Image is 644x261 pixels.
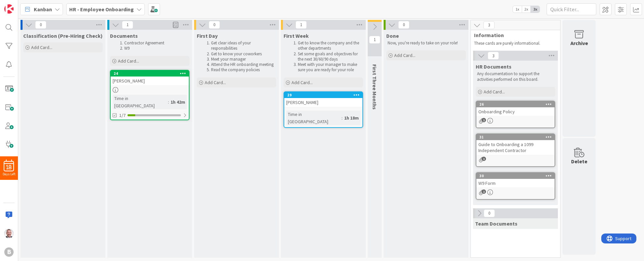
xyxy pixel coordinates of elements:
[14,1,30,9] span: Support
[369,36,380,44] span: 1
[113,95,168,109] div: Time in [GEOGRAPHIC_DATA]
[522,6,531,13] span: 2x
[4,229,14,238] img: SB
[482,157,486,161] span: 1
[343,114,360,122] div: 1h 18m
[118,46,188,51] li: W9
[35,21,46,29] span: 0
[211,62,274,67] span: Attend the HR onboarding meeting
[476,63,511,70] span: HR Documents
[394,52,415,58] span: Add Card...
[476,134,555,140] div: 31
[122,21,133,29] span: 1
[371,64,378,110] span: First Three Months
[476,101,555,107] div: 26
[476,140,555,155] div: Guide to Onboarding a 1099 Independent Contractor
[476,107,555,116] div: Onboarding Policy
[205,79,226,85] span: Add Card...
[209,21,220,29] span: 0
[111,71,189,85] div: 24[PERSON_NAME]
[4,4,14,14] img: Visit kanbanzone.com
[513,6,522,13] span: 1x
[476,101,555,116] div: 26Onboarding Policy
[211,40,252,51] span: Get clear ideas of your responsibilities
[211,56,246,62] span: Meet your manager
[298,51,359,62] span: Set some goals and objectives for the next 30/60/90 days
[6,165,12,170] span: 18
[31,44,52,50] span: Add Card...
[69,6,134,13] b: HR - Employee Onboarding
[488,52,499,60] span: 3
[298,40,360,51] span: Get to know the company and the other departments
[483,21,495,29] span: 3
[286,111,342,125] div: Time in [GEOGRAPHIC_DATA]
[484,89,505,95] span: Add Card...
[110,32,138,39] span: Documents
[571,157,587,165] div: Delete
[284,98,362,107] div: [PERSON_NAME]
[298,62,358,73] span: Meet with your manager to make sure you are ready for your role
[570,39,588,47] div: Archive
[118,40,188,46] li: Contractor Agreement
[475,220,517,227] span: Team Documents
[398,21,409,29] span: 0
[484,209,495,217] span: 0
[476,179,555,187] div: W9 Form
[211,67,260,73] span: Read the company policies
[211,51,262,57] span: Get to know your coworkers
[118,58,139,64] span: Add Card...
[479,135,555,139] div: 31
[479,174,555,178] div: 30
[111,71,189,77] div: 24
[114,71,189,76] div: 24
[386,32,399,39] span: Done
[168,98,169,106] span: :
[482,118,486,122] span: 1
[477,71,554,82] p: Any documentation to support the activities performed on this board.
[476,134,555,155] div: 31Guide to Onboarding a 1099 Independent Contractor
[111,77,189,85] div: [PERSON_NAME]
[479,102,555,107] div: 26
[547,3,596,15] input: Quick Filter...
[284,92,362,107] div: 29[PERSON_NAME]
[295,21,307,29] span: 1
[482,189,486,194] span: 1
[34,5,52,13] span: Kanban
[474,32,552,38] span: Information
[287,93,362,97] div: 29
[342,114,343,122] span: :
[292,79,313,85] span: Add Card...
[119,112,126,119] span: 1/7
[284,32,309,39] span: First Week
[474,41,552,46] p: These cards are purely informational.
[4,247,14,257] div: B
[284,92,362,98] div: 29
[388,40,464,46] p: Now, you're ready to take on your role!
[169,98,187,106] div: 1h 42m
[531,6,540,13] span: 3x
[476,173,555,179] div: 30
[197,32,218,39] span: First Day
[23,32,103,39] span: Classification (Pre-Hiring Check)
[476,173,555,187] div: 30W9 Form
